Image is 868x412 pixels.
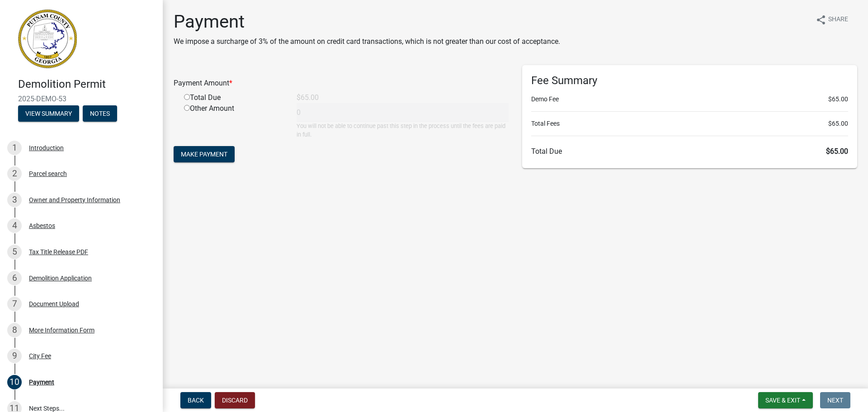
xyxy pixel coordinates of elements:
div: Introduction [29,145,64,151]
div: 4 [7,218,22,233]
div: City Fee [29,353,51,359]
div: Document Upload [29,301,79,307]
span: Make Payment [181,151,227,158]
div: Payment [29,379,54,385]
span: Share [828,14,848,25]
i: share [816,14,826,25]
h6: Fee Summary [531,74,848,87]
div: 2 [7,166,22,181]
div: 7 [7,297,22,311]
div: Payment Amount [167,78,515,89]
div: 6 [7,271,22,285]
h4: Demolition Permit [18,78,156,91]
button: View Summary [18,105,79,122]
h6: Total Due [531,147,848,156]
button: Back [180,392,211,408]
div: More Information Form [29,327,94,333]
span: $65.00 [826,147,848,156]
div: Total Due [177,92,290,103]
button: shareShare [808,11,855,28]
div: Parcel search [29,170,67,177]
li: Total Fees [531,119,848,128]
div: 5 [7,245,22,259]
div: Demolition Application [29,275,92,281]
div: Asbestos [29,223,55,229]
button: Make Payment [174,146,235,162]
button: Discard [215,392,255,408]
h1: Payment [174,11,560,33]
span: 2025-DEMO-53 [18,95,145,103]
div: 9 [7,349,22,363]
span: Back [188,397,204,404]
span: $65.00 [828,95,848,104]
span: Save & Exit [765,397,800,404]
wm-modal-confirm: Notes [83,110,117,118]
span: Next [827,397,843,404]
li: Demo Fee [531,95,848,104]
button: Notes [83,105,117,122]
div: 10 [7,375,22,389]
img: Putnam County, Georgia [18,9,77,68]
div: 1 [7,141,22,155]
button: Save & Exit [758,392,813,408]
span: $65.00 [828,119,848,128]
p: We impose a surcharge of 3% of the amount on credit card transactions, which is not greater than ... [174,36,560,47]
div: 8 [7,323,22,337]
div: 3 [7,193,22,207]
div: Owner and Property Information [29,197,120,203]
wm-modal-confirm: Summary [18,110,79,118]
div: Other Amount [177,103,290,139]
div: Tax Title Release PDF [29,249,88,255]
button: Next [820,392,850,408]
